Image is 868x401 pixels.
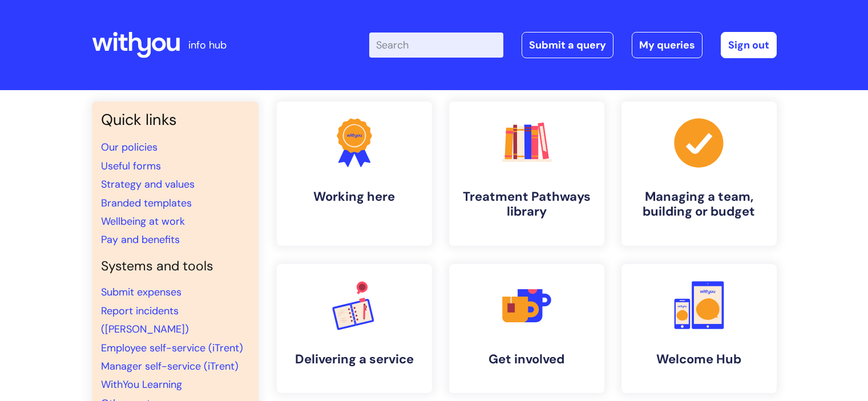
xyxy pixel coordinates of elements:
[101,159,161,173] a: Useful forms
[632,32,703,58] a: My queries
[101,359,239,373] a: Manager self-service (iTrent)
[101,233,180,246] a: Pay and benefits
[369,32,777,58] div: | -
[101,304,189,336] a: Report incidents ([PERSON_NAME])
[621,102,777,246] a: Managing a team, building or budget
[458,352,595,367] h4: Get involved
[721,32,777,58] a: Sign out
[101,196,192,210] a: Branded templates
[101,140,158,154] a: Our policies
[449,102,604,246] a: Treatment Pathways library
[277,102,432,246] a: Working here
[101,378,182,391] a: WithYou Learning
[631,352,768,367] h4: Welcome Hub
[101,111,249,129] h3: Quick links
[458,189,595,220] h4: Treatment Pathways library
[101,285,181,299] a: Submit expenses
[621,264,777,393] a: Welcome Hub
[101,341,243,355] a: Employee self-service (iTrent)
[286,352,423,367] h4: Delivering a service
[369,33,503,58] input: Search
[277,264,432,393] a: Delivering a service
[631,189,768,220] h4: Managing a team, building or budget
[101,258,249,274] h4: Systems and tools
[522,32,613,58] a: Submit a query
[101,177,195,191] a: Strategy and values
[286,189,423,204] h4: Working here
[449,264,604,393] a: Get involved
[101,214,185,228] a: Wellbeing at work
[188,36,227,54] p: info hub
